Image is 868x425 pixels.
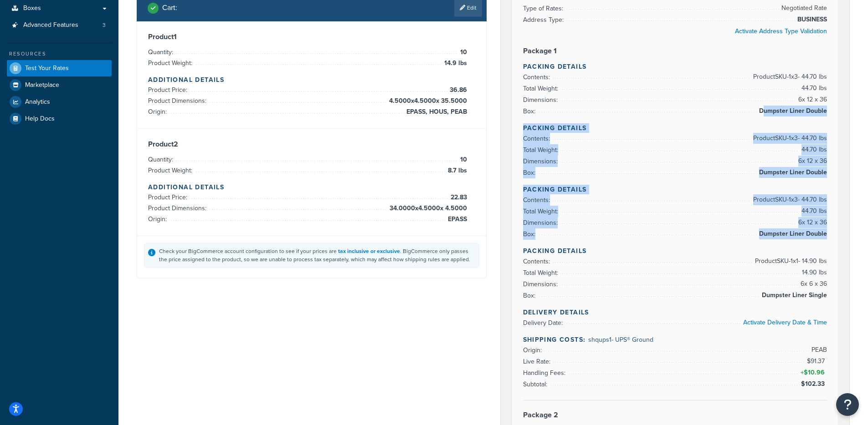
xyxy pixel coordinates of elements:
span: Total Weight: [523,207,560,216]
a: Activate Address Type Validation [735,26,827,36]
span: Delivery Date: [523,318,565,328]
span: Test Your Rates [25,65,69,72]
span: 14.90 lbs [800,267,827,278]
a: tax inclusive or exclusive [338,247,400,255]
span: Box: [523,229,538,239]
h4: Packing Details [523,123,827,133]
span: Contents: [523,72,552,82]
span: shqups1 - UPS® Ground [588,335,653,344]
span: Address Type: [523,15,566,25]
h4: Additional Details [148,182,475,192]
span: Product SKU-1 x 3 - 44.70 lbs [751,133,827,144]
span: Product Price: [148,85,190,95]
a: Marketplace [7,77,112,93]
span: 8.7 lbs [446,165,467,176]
span: Box: [523,106,538,116]
span: Total Weight: [523,268,560,278]
span: Dimensions: [523,157,560,166]
span: Boxes [23,5,41,12]
span: Origin: [148,214,169,224]
h4: Delivery Details [523,308,827,317]
span: Product Dimensions: [148,96,209,106]
h2: Cart : [162,4,177,12]
h3: Product 1 [148,32,475,41]
span: Subtotal: [523,379,550,389]
span: Quantity: [148,47,175,57]
h3: Product 2 [148,140,475,149]
span: Box: [523,168,538,177]
span: Product Price: [148,192,190,202]
h4: Packing Details [523,246,827,256]
span: + [799,367,827,378]
span: PEAB [809,344,827,355]
span: Product SKU-1 x 3 - 44.70 lbs [751,71,827,82]
span: Contents: [523,195,552,205]
a: Advanced Features3 [7,17,112,34]
span: Handling Fees: [523,368,568,378]
a: Help Docs [7,111,112,127]
span: Dumpster Liner Double [757,167,827,178]
div: Resources [7,50,112,58]
span: $102.33 [801,379,827,389]
span: EPASS, HOUS, PEAB [404,106,467,117]
span: Dimensions: [523,279,560,289]
h3: Package 2 [523,410,827,420]
span: Total Weight: [523,145,560,155]
span: Type of Rates: [523,4,565,13]
span: 6 x 12 x 36 [796,94,827,105]
h4: Packing Details [523,62,827,71]
span: Dumpster Liner Double [757,106,827,116]
span: 10 [458,47,467,58]
span: 6 x 6 x 36 [798,278,827,289]
span: Analytics [25,98,50,106]
span: Contents: [523,134,552,143]
span: 6 x 12 x 36 [796,217,827,228]
span: 44.70 lbs [799,144,827,155]
h4: Packing Details [523,185,827,194]
span: Advanced Features [23,21,78,29]
span: BUSINESS [795,14,827,25]
span: Origin: [523,345,544,355]
span: $91.37 [807,356,827,366]
span: Dimensions: [523,95,560,105]
span: Negotiated Rate [779,3,827,14]
span: Product Weight: [148,166,195,175]
span: Total Weight: [523,84,560,93]
span: Dimensions: [523,218,560,228]
span: 22.83 [448,192,467,203]
span: 3 [103,21,106,29]
span: 44.70 lbs [799,83,827,94]
span: Contents: [523,257,552,266]
span: 34.0000 x 4.5000 x 4.5000 [387,203,467,214]
span: 14.9 lbs [442,58,467,69]
span: Product SKU-1 x 3 - 44.70 lbs [751,194,827,205]
span: Help Docs [25,115,55,123]
div: Check your BigCommerce account configuration to see if your prices are . BigCommerce only passes ... [159,247,475,263]
span: Origin: [148,107,169,116]
a: Analytics [7,94,112,110]
a: Test Your Rates [7,60,112,76]
h3: Package 1 [523,46,827,56]
span: Dumpster Liner Double [757,228,827,239]
span: $10.96 [804,368,827,377]
span: 6 x 12 x 36 [796,156,827,167]
h4: Shipping Costs: [523,335,827,344]
a: Activate Delivery Date & Time [743,318,827,327]
span: 36.86 [447,85,467,96]
span: 44.70 lbs [799,206,827,217]
span: Live Rate: [523,357,553,366]
span: Product SKU-1 x 1 - 14.90 lbs [753,256,827,267]
span: Quantity: [148,155,175,164]
span: Marketplace [25,81,59,89]
li: Advanced Features [7,17,112,34]
span: Product Weight: [148,58,195,68]
button: Open Resource Center [836,393,859,416]
span: Dumpster Liner Single [760,290,827,301]
span: EPASS [446,214,467,225]
span: 4.5000 x 4.5000 x 35.5000 [387,96,467,106]
span: Product Dimensions: [148,203,209,213]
